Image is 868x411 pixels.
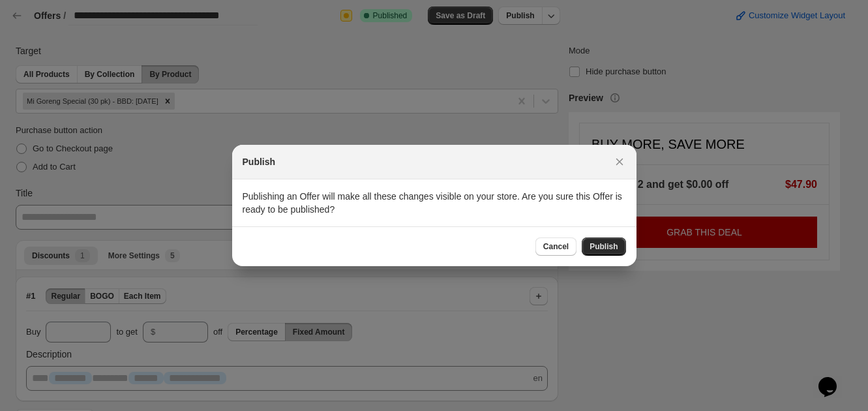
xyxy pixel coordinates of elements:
[582,237,625,256] button: Publish
[243,190,626,216] p: Publishing an Offer will make all these changes visible on your store. Are you sure this Offer is...
[590,241,618,252] span: Publish
[610,153,629,171] button: Close
[243,155,276,168] h2: Publish
[535,237,576,256] button: Cancel
[543,241,569,252] span: Cancel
